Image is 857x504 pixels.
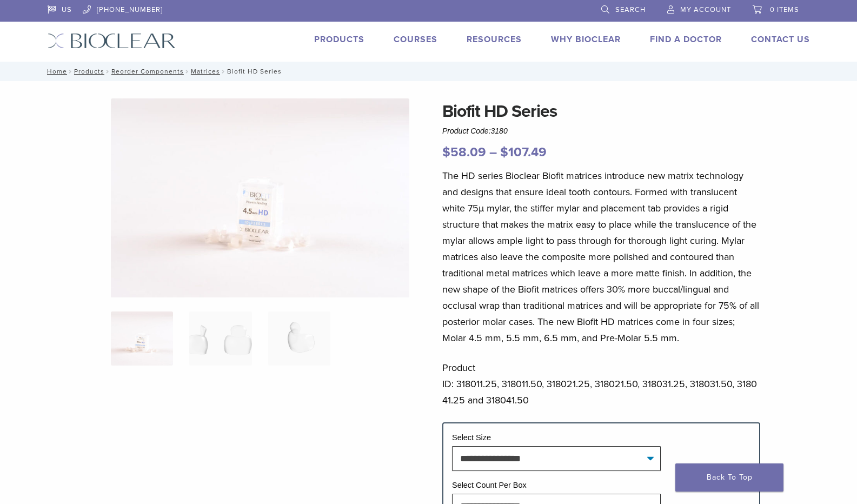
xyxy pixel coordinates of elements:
label: Select Count Per Box [452,481,527,489]
a: Products [74,68,104,75]
img: Posterior Biofit HD Series Matrices [111,98,409,298]
img: Posterior-Biofit-HD-Series-Matrices-324x324.jpg [111,311,173,366]
img: Biofit HD Series - Image 3 [268,311,330,366]
span: / [67,69,74,74]
a: Find A Doctor [650,34,722,45]
a: Reorder Components [111,68,184,75]
p: The HD series Bioclear Biofit matrices introduce new matrix technology and designs that ensure id... [442,168,760,346]
a: Why Bioclear [551,34,621,45]
img: Bioclear [48,33,176,49]
nav: Biofit HD Series [39,62,818,81]
span: Search [615,5,646,14]
bdi: 58.09 [442,144,486,160]
h1: Biofit HD Series [442,98,760,124]
span: / [104,69,111,74]
span: – [489,144,497,160]
span: / [184,69,191,74]
a: Courses [394,34,437,45]
label: Select Size [452,433,491,442]
a: Contact Us [751,34,810,45]
a: Back To Top [675,463,783,492]
span: / [220,69,227,74]
a: Matrices [191,68,220,75]
span: $ [500,144,508,160]
span: 0 items [770,5,799,14]
span: Product Code: [442,127,508,135]
a: Products [314,34,364,45]
p: Product ID: 318011.25, 318011.50, 318021.25, 318021.50, 318031.25, 318031.50, 318041.25 and 31804... [442,360,760,408]
a: Home [44,68,67,75]
bdi: 107.49 [500,144,547,160]
span: My Account [680,5,731,14]
a: Resources [467,34,522,45]
span: 3180 [491,127,508,135]
img: Biofit HD Series - Image 2 [189,311,251,366]
span: $ [442,144,450,160]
